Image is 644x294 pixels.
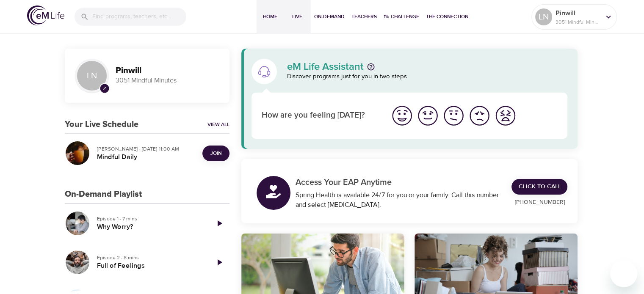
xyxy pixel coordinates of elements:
[207,121,229,128] a: View All
[518,181,561,192] span: Click to Call
[116,76,219,85] p: 3051 Mindful Minutes
[97,215,202,223] p: Episode 1 · 7 mins
[257,65,271,78] img: eM Life Assistant
[97,153,196,162] h5: Mindful Daily
[511,179,567,195] a: Click to Call
[467,103,492,129] button: I'm feeling bad
[65,190,142,199] h3: On-Demand Playlist
[262,110,379,122] p: How are you feeling [DATE]?
[492,103,518,129] button: I'm feeling worst
[97,254,202,261] p: Episode 2 · 8 mins
[296,176,502,189] p: Access Your EAP Anytime
[442,104,465,127] img: ok
[287,12,307,21] span: Live
[97,223,202,231] h5: Why Worry?
[441,103,467,129] button: I'm feeling ok
[384,12,419,21] span: 1% Challenge
[416,104,439,127] img: good
[494,104,517,127] img: worst
[390,104,414,127] img: great
[556,18,600,26] p: 3051 Mindful Minutes
[210,149,221,158] span: Join
[97,261,202,270] h5: Full of Feelings
[209,252,229,272] a: Play Episode
[65,250,90,275] button: Full of Feelings
[314,12,345,21] span: On-Demand
[287,62,364,72] p: eM Life Assistant
[610,260,637,287] iframe: Button to launch messaging window
[389,103,415,129] button: I'm feeling great
[97,145,196,153] p: [PERSON_NAME] · [DATE] 11:00 AM
[468,104,491,127] img: bad
[296,190,502,210] div: Spring Health is available 24/7 for you or your family. Call this number and select [MEDICAL_DATA].
[202,146,229,161] button: Join
[65,120,138,129] h3: Your Live Schedule
[351,12,377,21] span: Teachers
[65,211,90,236] button: Why Worry?
[75,59,109,93] div: LN
[260,12,280,21] span: Home
[535,8,552,25] div: LN
[27,5,64,25] img: logo
[116,66,219,76] h3: Pinwill
[209,213,229,234] a: Play Episode
[92,8,186,26] input: Find programs, teachers, etc...
[511,198,567,207] p: [PHONE_NUMBER]
[415,103,441,129] button: I'm feeling good
[426,12,468,21] span: The Connection
[287,72,568,82] p: Discover programs just for you in two steps
[556,8,600,18] p: Pinwill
